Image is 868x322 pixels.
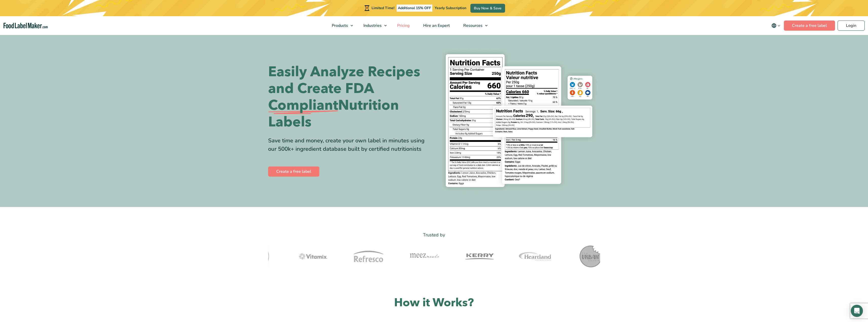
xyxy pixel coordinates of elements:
span: Pricing [396,23,410,28]
a: Industries [357,16,389,35]
span: Limited Time! [372,6,394,10]
span: Additional 15% OFF [397,5,432,12]
a: Resources [457,16,490,35]
h2: How it Works? [268,295,600,310]
a: Create a free label [268,166,319,177]
a: Login [838,21,865,31]
span: Compliant [268,97,338,114]
div: Save time and money, create your own label in minutes using our 500k+ ingredient database built b... [268,137,430,153]
h1: Easily Analyze Recipes and Create FDA Nutrition Labels [268,64,430,130]
a: Pricing [391,16,415,35]
p: Trusted by [268,231,600,239]
a: Buy Now & Save [470,4,505,13]
span: Industries [362,23,382,28]
span: Products [330,23,348,28]
a: Hire an Expert [417,16,455,35]
span: Yearly Subscription [435,6,466,10]
div: Open Intercom Messenger [851,305,863,317]
span: Hire an Expert [422,23,450,28]
a: Create a free label [784,21,835,31]
a: Products [325,16,356,35]
span: Resources [462,23,483,28]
